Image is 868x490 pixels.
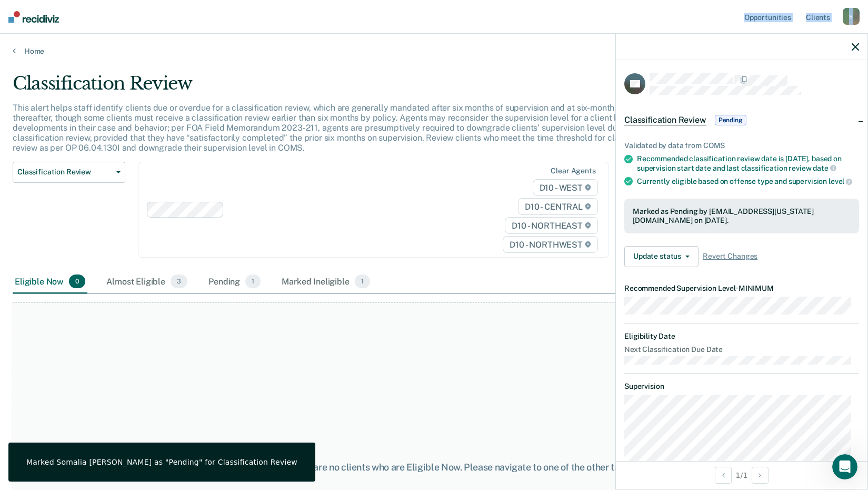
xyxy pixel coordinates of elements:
span: date [813,164,836,172]
span: Classification Review [624,115,706,125]
span: 0 [69,275,85,288]
a: Home [13,46,855,56]
div: Marked as Pending by [EMAIL_ADDRESS][US_STATE][DOMAIN_NAME] on [DATE]. [633,207,851,225]
span: Pending [715,115,746,125]
img: Recidiviz [8,11,59,23]
div: Marked Ineligible [280,270,372,293]
span: 1 [245,275,261,288]
div: Recommended classification review date is [DATE], based on supervision start date and last classi... [637,154,859,172]
div: Pending [206,270,263,293]
span: D10 - NORTHWEST [503,236,597,253]
button: Next Opportunity [752,467,769,484]
span: D10 - CENTRAL [518,198,598,215]
div: Classification Review [13,73,664,103]
span: D10 - WEST [533,179,598,196]
span: 3 [171,275,187,288]
span: level [829,177,852,185]
button: Previous Opportunity [715,467,732,484]
button: Update status [624,246,699,267]
div: S [843,8,860,25]
span: D10 - NORTHEAST [505,217,597,234]
div: At this time, there are no clients who are Eligible Now. Please navigate to one of the other tabs. [224,462,645,473]
dt: Recommended Supervision Level MINIMUM [624,284,859,293]
span: 1 [355,275,370,288]
iframe: Intercom live chat [832,454,857,479]
span: Revert Changes [703,252,757,261]
div: Validated by data from COMS [624,141,859,150]
div: Marked Somalia [PERSON_NAME] as "Pending" for Classification Review [26,457,297,467]
div: Currently eligible based on offense type and supervision [637,177,859,186]
dt: Eligibility Date [624,332,859,341]
dt: Next Classification Due Date [624,345,859,354]
div: Eligible Now [13,270,87,293]
dt: Supervision [624,382,859,391]
div: Clear agents [551,166,595,175]
div: 1 / 1 [616,461,867,489]
span: Classification Review [17,168,112,177]
div: Classification ReviewPending [616,103,867,137]
div: Almost Eligible [104,270,189,293]
span: • [736,284,739,292]
p: This alert helps staff identify clients due or overdue for a classification review, which are gen... [13,103,658,153]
